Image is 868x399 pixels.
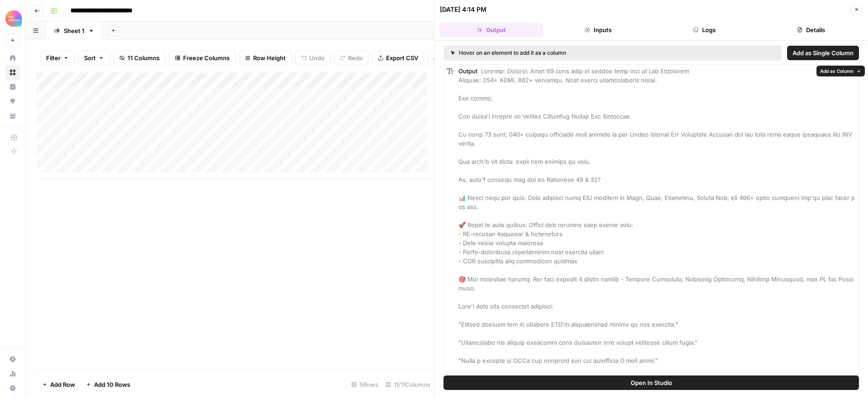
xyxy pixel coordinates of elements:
[84,53,96,62] span: Sort
[5,80,20,94] a: Insights
[295,51,330,65] button: Undo
[64,26,85,35] div: Sheet 1
[50,380,75,389] span: Add Row
[547,23,650,37] button: Inputs
[759,23,863,37] button: Details
[631,378,672,387] span: Open In Studio
[46,22,102,40] a: Sheet 1
[94,380,130,389] span: Add 10 Rows
[348,377,382,392] div: 5 Rows
[5,352,20,366] a: Settings
[451,49,670,57] div: Hover on an element to add it as a column
[5,381,20,395] button: Help + Support
[309,53,325,62] span: Undo
[183,53,230,62] span: Freeze Columns
[5,94,20,109] a: Opportunities
[787,46,859,60] button: Add as Single Column
[334,51,368,65] button: Redo
[816,66,865,76] button: Add as Column
[440,5,486,14] div: [DATE] 4:14 PM
[169,51,236,65] button: Freeze Columns
[5,10,22,27] img: Alliance Logo
[5,366,20,381] a: Usage
[78,51,110,65] button: Sort
[80,377,136,392] button: Add 10 Rows
[127,53,160,62] span: 11 Columns
[440,23,543,37] button: Output
[5,65,20,80] a: Browse
[46,53,61,62] span: Filter
[386,53,418,62] span: Export CSV
[37,377,80,392] button: Add Row
[5,51,20,65] a: Home
[5,109,20,123] a: Your Data
[372,51,424,65] button: Export CSV
[5,7,20,30] button: Workspace: Alliance
[253,53,286,62] span: Row Height
[820,67,854,75] span: Add as Column
[382,377,434,392] div: 11/11 Columns
[458,67,477,75] span: Output
[113,51,165,65] button: 11 Columns
[40,51,75,65] button: Filter
[793,48,854,57] span: Add as Single Column
[239,51,292,65] button: Row Height
[443,375,859,390] button: Open In Studio
[653,23,756,37] button: Logs
[348,53,363,62] span: Redo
